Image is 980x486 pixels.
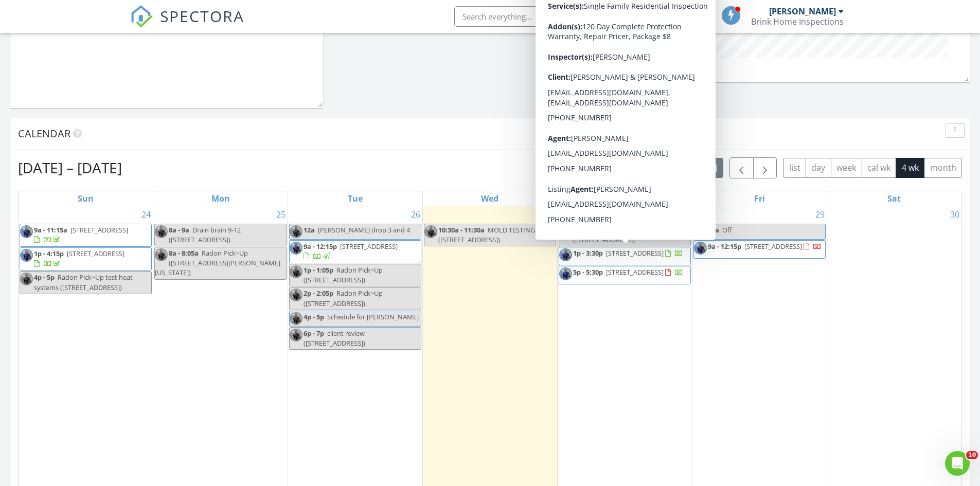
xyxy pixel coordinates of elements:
button: week [831,158,862,178]
span: 4p - 5p [34,273,55,282]
span: [PERSON_NAME] drop 3 and 4 [318,225,410,235]
iframe: Intercom live chat [945,451,970,476]
a: Go to August 30, 2025 [948,206,961,223]
img: The Best Home Inspection Software - Spectora [130,5,153,28]
a: SPECTORA [130,14,244,35]
span: Calendar [18,127,70,140]
span: 12a [708,225,719,235]
a: Friday [752,191,767,206]
span: [STREET_ADDRESS] [340,242,398,251]
button: Previous [729,157,754,178]
span: Off [722,225,732,235]
a: 5p - 5:30p [STREET_ADDRESS] [559,266,691,284]
img: img_2666v2_cropped.jpg [290,242,302,255]
span: 8a - 8:05a [169,248,199,258]
button: list [783,158,806,178]
span: 9a - 12:15p [708,242,741,251]
a: 5p - 5:30p [STREET_ADDRESS] [573,267,683,277]
a: Go to August 29, 2025 [813,206,827,223]
span: 12a [304,225,315,235]
span: Drain brain 9-12 ([STREET_ADDRESS]) [169,225,241,244]
button: Next [753,157,777,178]
a: Saturday [885,191,903,206]
a: Go to August 24, 2025 [139,206,153,223]
span: 2p - 2:05p [304,289,333,298]
img: img_2666v2_cropped.jpg [424,225,437,238]
a: 9a - 12:15p [STREET_ADDRESS] [304,242,398,261]
img: img_2666v2_cropped.jpg [559,267,572,280]
span: Schedule for [PERSON_NAME] [327,312,419,321]
a: 9a - 12:15p [STREET_ADDRESS] [693,240,826,259]
input: Search everything... [454,6,660,27]
img: img_2666v2_cropped.jpg [694,225,707,238]
a: Go to August 26, 2025 [409,206,422,223]
a: 1p - 3:30p [STREET_ADDRESS] [559,247,691,265]
img: img_2666v2_cropped.jpg [290,312,302,325]
img: img_2666v2_cropped.jpg [290,329,302,341]
a: Wednesday [479,191,501,206]
span: SPECTORA [160,5,244,27]
a: 9a - 11:15a [STREET_ADDRESS] [20,224,152,247]
span: 1p - 4:15p [34,249,64,258]
span: [STREET_ADDRESS] [606,267,664,277]
img: img_2666v2_cropped.jpg [155,248,168,261]
span: 9a - 11:15a [34,225,67,235]
a: Go to August 25, 2025 [274,206,288,223]
button: day [806,158,831,178]
span: MOLD TESTING ([STREET_ADDRESS]) [438,225,535,244]
span: 10:30a - 11:30a [438,225,485,235]
span: Radon Pick~Up test heat systems ([STREET_ADDRESS]) [34,273,133,292]
img: img_2666v2_cropped.jpg [290,225,302,238]
img: img_2666v2_cropped.jpg [559,225,572,238]
span: 6p - 7p [304,329,324,338]
a: Go to August 27, 2025 [544,206,557,223]
span: [STREET_ADDRESS] [70,225,128,235]
span: Radon Pick~Up ([STREET_ADDRESS]) [304,289,383,308]
a: Monday [209,191,232,206]
a: 1p - 4:15p [STREET_ADDRESS] [34,249,124,268]
a: 9a - 12:15p [STREET_ADDRESS] [289,240,421,263]
span: [STREET_ADDRESS] [606,248,664,258]
button: 4 wk [896,158,924,178]
span: 5p - 5:30p [573,267,603,277]
span: client review ([STREET_ADDRESS]) [304,329,365,348]
button: month [924,158,962,178]
img: img_2666v2_cropped.jpg [290,289,302,301]
button: cal wk [862,158,897,178]
h2: [DATE] – [DATE] [18,157,122,178]
a: Thursday [615,191,635,206]
span: Radon Pick~Up ([STREET_ADDRESS]) [573,225,647,244]
a: 1p - 3:30p [STREET_ADDRESS] [573,248,683,258]
img: img_2666v2_cropped.jpg [20,225,33,238]
div: Brink Home Inspections [751,16,844,27]
img: img_2666v2_cropped.jpg [20,249,33,262]
span: Radon Pick~Up ([STREET_ADDRESS]) [304,265,383,284]
img: img_2666v2_cropped.jpg [694,242,707,255]
img: img_2666v2_cropped.jpg [20,273,33,285]
a: Tuesday [346,191,365,206]
span: 9a - 12:15p [304,242,337,251]
a: Sunday [76,191,96,206]
span: [STREET_ADDRESS] [744,242,802,251]
span: Radon Pick~Up ([STREET_ADDRESS][PERSON_NAME][US_STATE]) [155,248,280,277]
img: img_2666v2_cropped.jpg [290,265,302,278]
a: Go to August 28, 2025 [679,206,692,223]
button: [DATE] [686,158,723,178]
span: 10 [966,451,978,459]
img: img_2666v2_cropped.jpg [559,248,572,261]
img: img_2666v2_cropped.jpg [155,225,168,238]
span: [STREET_ADDRESS] [67,249,124,258]
span: 1p - 3:30p [573,248,603,258]
span: 1p - 1:05p [304,265,333,275]
a: 9a - 11:15a [STREET_ADDRESS] [34,225,128,244]
div: [PERSON_NAME] [769,6,836,16]
span: 4p - 5p [304,312,324,321]
a: 9a - 12:15p [STREET_ADDRESS] [708,242,822,251]
span: 8a - 9a [169,225,189,235]
span: 9a - 10a [573,225,597,235]
a: 1p - 4:15p [STREET_ADDRESS] [20,247,152,271]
